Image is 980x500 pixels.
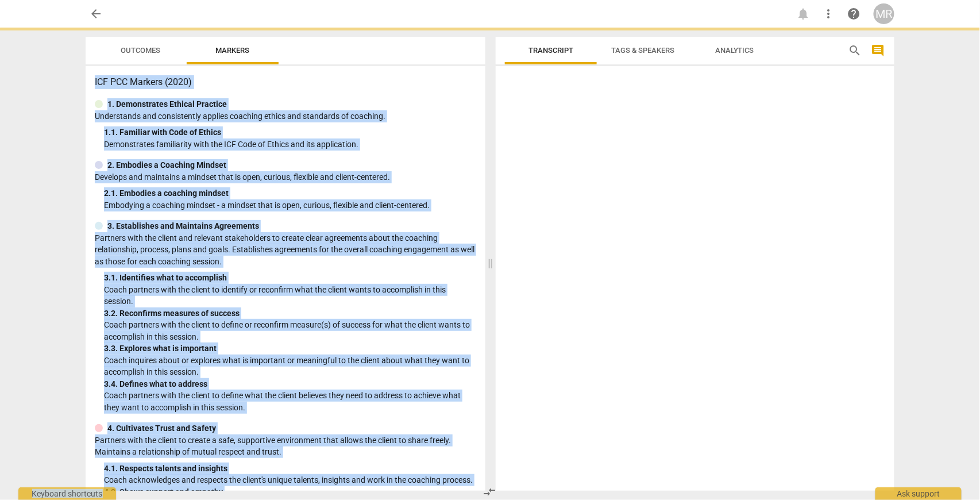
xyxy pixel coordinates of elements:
[104,343,476,355] div: 3. 3. Explores what is important
[848,44,862,57] span: search
[104,463,476,475] div: 4. 1. Respects talents and insights
[844,3,865,24] a: Help
[104,284,476,307] p: Coach partners with the client to identify or reconfirm what the client wants to accomplish in th...
[846,41,865,60] button: Search
[216,46,250,55] span: Markers
[95,110,476,122] p: Understands and consistently applies coaching ethics and standards of coaching.
[869,41,888,60] button: Show/Hide comments
[104,307,476,320] div: 3. 2. Reconfirms measures of success
[822,7,836,21] span: more_vert
[104,319,476,343] p: Coach partners with the client to define or reconfirm measure(s) of success for what the client w...
[847,7,861,21] span: help
[121,46,161,55] span: Outcomes
[107,159,226,171] p: 2. Embodies a Coaching Mindset
[875,487,962,500] div: Ask support
[104,390,476,413] p: Coach partners with the client to define what the client believes they need to address to achieve...
[871,44,885,57] span: comment
[95,434,476,458] p: Partners with the client to create a safe, supportive environment that allows the client to share...
[104,126,476,139] div: 1. 1. Familiar with Code of Ethics
[528,46,573,55] span: Transcript
[107,98,227,110] p: 1. Demonstrates Ethical Practice
[95,75,476,89] h3: ICF PCC Markers (2020)
[104,272,476,284] div: 3. 1. Identifies what to accomplish
[611,46,674,55] span: Tags & Speakers
[104,139,476,151] p: Demonstrates familiarity with the ICF Code of Ethics and its application.
[715,46,754,55] span: Analytics
[104,187,476,199] div: 2. 1. Embodies a coaching mindset
[18,487,116,500] div: Keyboard shortcuts
[95,232,476,268] p: Partners with the client and relevant stakeholders to create clear agreements about the coaching ...
[89,7,103,21] span: arrow_back
[104,355,476,378] p: Coach inquires about or explores what is important or meaningful to the client about what they wa...
[107,422,216,434] p: 4. Cultivates Trust and Safety
[107,220,259,232] p: 3. Establishes and Maintains Agreements
[104,486,476,498] div: 4. 2. Shows support and empathy
[95,171,476,183] p: Develops and maintains a mindset that is open, curious, flexible and client-centered.
[104,378,476,390] div: 3. 4. Defines what to address
[104,199,476,211] p: Embodying a coaching mindset - a mindset that is open, curious, flexible and client-centered.
[483,485,497,499] span: compare_arrows
[104,474,476,486] p: Coach acknowledges and respects the client's unique talents, insights and work in the coaching pr...
[874,3,894,24] button: MR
